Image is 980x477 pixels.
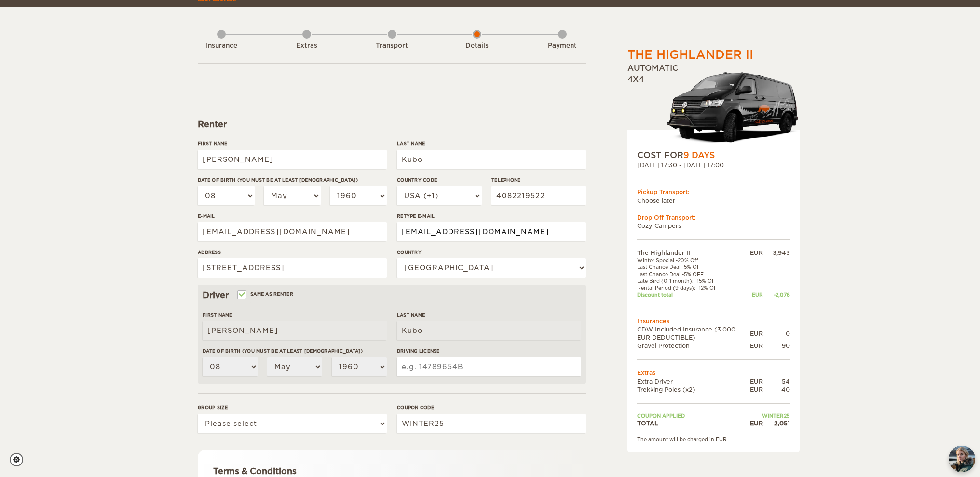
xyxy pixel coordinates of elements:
[750,419,763,427] div: EUR
[637,412,750,419] td: Coupon applied
[637,222,790,230] td: Cozy Campers
[213,465,571,477] div: Terms & Conditions
[637,278,750,284] td: Late Bird (0-1 month): -15% OFF
[637,264,750,270] td: Last Chance Deal -5% OFF
[750,291,763,298] div: EUR
[238,292,245,299] input: Same as renter
[627,47,753,63] div: The Highlander II
[366,41,419,51] div: Transport
[637,342,750,350] td: Gravel Protection
[949,446,975,472] button: chat-button
[203,321,387,340] input: e.g. William
[763,249,790,257] div: 3,943
[637,377,750,385] td: Extra Driver
[397,212,586,220] label: Retype E-mail
[10,453,29,466] a: Cookie settings
[637,419,750,427] td: TOTAL
[637,197,790,205] td: Choose later
[750,385,763,394] div: EUR
[637,317,790,325] td: Insurances
[949,446,975,472] img: Freyja at Cozy Campers
[198,212,387,220] label: E-mail
[763,342,790,350] div: 90
[637,385,750,394] td: Trekking Poles (x2)
[637,188,790,196] div: Pickup Transport:
[536,41,589,51] div: Payment
[637,325,750,342] td: CDW Included Insurance (3.000 EUR DEDUCTIBLE)
[637,369,790,377] td: Extras
[198,258,387,278] input: e.g. Street, City, Zip Code
[750,377,763,385] div: EUR
[763,385,790,394] div: 40
[637,271,750,278] td: Last Chance Deal -5% OFF
[750,412,790,419] td: WINTER25
[198,150,387,169] input: e.g. William
[198,222,387,241] input: e.g. example@example.com
[763,291,790,298] div: -2,076
[198,404,387,411] label: Group size
[397,222,586,241] input: e.g. example@example.com
[203,290,581,301] div: Driver
[397,347,581,355] label: Driving License
[397,321,581,340] input: e.g. Smith
[763,377,790,385] div: 54
[637,213,790,222] div: Drop Off Transport:
[637,161,790,169] div: [DATE] 17:30 - [DATE] 17:00
[627,63,800,149] div: Automatic 4x4
[198,119,586,130] div: Renter
[397,404,586,411] label: Coupon code
[397,311,581,318] label: Last Name
[397,140,586,147] label: Last Name
[763,419,790,427] div: 2,051
[198,249,387,256] label: Address
[203,311,387,318] label: First Name
[637,436,790,443] div: The amount will be charged in EUR
[637,284,750,291] td: Rental Period (9 days): -12% OFF
[491,186,586,205] input: e.g. 1 234 567 890
[397,176,482,184] label: Country Code
[238,290,293,299] label: Same as renter
[750,249,763,257] div: EUR
[637,291,750,298] td: Discount total
[491,176,586,184] label: Telephone
[637,249,750,257] td: The Highlander II
[397,150,586,169] input: e.g. Smith
[195,41,248,51] div: Insurance
[750,330,763,338] div: EUR
[750,342,763,350] div: EUR
[450,41,504,51] div: Details
[198,140,387,147] label: First Name
[198,176,387,184] label: Date of birth (You must be at least [DEMOGRAPHIC_DATA])
[397,357,581,376] input: e.g. 14789654B
[637,149,790,161] div: COST FOR
[397,249,586,256] label: Country
[637,257,750,264] td: Winter Special -20% Off
[280,41,333,51] div: Extras
[763,330,790,338] div: 0
[203,347,387,355] label: Date of birth (You must be at least [DEMOGRAPHIC_DATA])
[666,66,800,149] img: stor-langur-223.png
[683,150,715,160] span: 9 Days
